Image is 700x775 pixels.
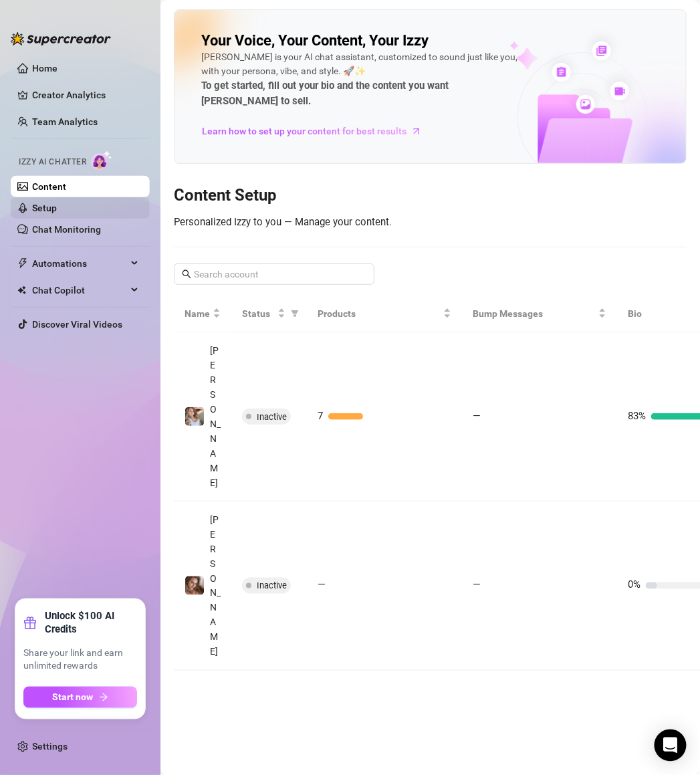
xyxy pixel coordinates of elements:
span: Share your link and earn unlimited rewards [23,647,137,673]
img: ai-chatter-content-library-cLFOSyPT.png [479,27,686,163]
input: Search account [194,267,356,282]
span: — [318,579,326,591]
span: 83% [628,410,646,422]
span: Chat Copilot [32,280,127,301]
span: Inactive [257,581,287,591]
span: Personalized Izzy to you — Manage your content. [174,216,392,228]
th: Status [231,296,307,332]
span: Bump Messages [473,306,596,321]
a: Home [32,63,57,74]
span: filter [291,310,299,318]
span: [PERSON_NAME] [210,345,221,488]
span: Automations [32,253,127,274]
a: Chat Monitoring [32,224,101,235]
a: Content [32,181,66,192]
span: — [473,410,481,422]
a: Setup [32,203,57,213]
h3: Content Setup [174,185,687,207]
span: arrow-right [99,693,108,702]
th: Products [307,296,462,332]
span: 0% [628,579,640,591]
span: 7 [318,410,323,422]
h2: Your Voice, Your Content, Your Izzy [201,31,429,50]
span: Inactive [257,412,287,422]
th: Name [174,296,231,332]
img: Nina [185,576,204,595]
strong: Unlock $100 AI Credits [45,610,137,637]
img: logo-BBDzfeDw.svg [11,32,111,45]
span: [PERSON_NAME] [210,514,221,657]
a: Learn how to set up your content for best results [201,120,432,142]
img: AI Chatter [92,150,112,170]
div: Open Intercom Messenger [655,730,687,762]
span: Learn how to set up your content for best results [202,124,406,138]
img: Nina [185,407,204,426]
a: Team Analytics [32,116,98,127]
span: search [182,269,191,279]
th: Bump Messages [462,296,617,332]
button: Start nowarrow-right [23,687,137,708]
div: [PERSON_NAME] is your AI chat assistant, customized to sound just like you, with your persona, vi... [201,50,522,110]
strong: To get started, fill out your bio and the content you want [PERSON_NAME] to sell. [201,80,449,108]
span: Products [318,306,441,321]
span: filter [288,304,302,324]
span: Status [242,306,275,321]
span: Start now [53,692,94,703]
a: Discover Viral Videos [32,319,122,330]
img: Chat Copilot [17,286,26,295]
span: — [473,579,481,591]
span: Izzy AI Chatter [19,156,86,169]
span: arrow-right [410,124,423,138]
span: Name [185,306,210,321]
span: gift [23,617,37,630]
a: Settings [32,742,68,752]
a: Creator Analytics [32,84,139,106]
span: thunderbolt [17,258,28,269]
